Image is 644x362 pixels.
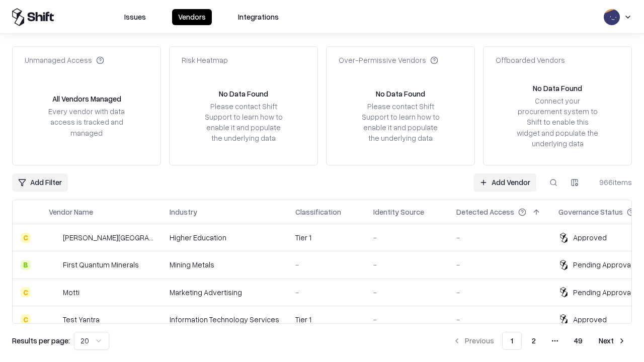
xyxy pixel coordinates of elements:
[295,287,357,298] div: -
[52,94,121,104] div: All Vendors Managed
[12,173,68,192] button: Add Filter
[232,9,285,25] button: Integrations
[219,88,268,99] div: No Data Found
[295,314,357,325] div: Tier 1
[172,9,212,25] button: Vendors
[339,55,438,65] div: Over-Permissive Vendors
[447,332,632,350] nav: pagination
[566,332,591,350] button: 49
[516,96,599,149] div: Connect your procurement system to Shift to enable this widget and populate the underlying data
[359,101,442,144] div: Please contact Shift Support to learn how to enable it and populate the underlying data
[170,259,279,270] div: Mining Metals
[202,101,285,144] div: Please contact Shift Support to learn how to enable it and populate the underlying data
[12,335,70,346] p: Results per page:
[573,287,632,298] div: Pending Approval
[373,314,440,325] div: -
[49,207,93,217] div: Vendor Name
[49,314,59,324] img: Test Yantra
[496,55,565,65] div: Offboarded Vendors
[45,106,128,138] div: Every vendor with data access is tracked and managed
[373,207,424,217] div: Identity Source
[49,233,59,243] img: Reichman University
[376,88,425,99] div: No Data Found
[373,232,440,243] div: -
[456,259,542,270] div: -
[63,287,79,298] div: Motti
[295,259,357,270] div: -
[456,232,542,243] div: -
[170,232,279,243] div: Higher Education
[170,207,197,217] div: Industry
[170,287,279,298] div: Marketing Advertising
[592,177,632,188] div: 966 items
[21,233,31,243] div: C
[373,259,440,270] div: -
[524,332,544,350] button: 2
[21,314,31,324] div: C
[25,55,104,65] div: Unmanaged Access
[573,259,632,270] div: Pending Approval
[295,232,357,243] div: Tier 1
[573,232,607,243] div: Approved
[456,314,542,325] div: -
[21,260,31,270] div: B
[502,332,522,350] button: 1
[456,207,514,217] div: Detected Access
[21,287,31,297] div: C
[49,260,59,270] img: First Quantum Minerals
[63,259,139,270] div: First Quantum Minerals
[182,55,228,65] div: Risk Heatmap
[118,9,152,25] button: Issues
[295,207,341,217] div: Classification
[63,232,153,243] div: [PERSON_NAME][GEOGRAPHIC_DATA]
[373,287,440,298] div: -
[593,332,632,350] button: Next
[473,173,536,192] a: Add Vendor
[533,83,582,94] div: No Data Found
[170,314,279,325] div: Information Technology Services
[49,287,59,297] img: Motti
[558,207,623,217] div: Governance Status
[63,314,100,325] div: Test Yantra
[573,314,607,325] div: Approved
[456,287,542,298] div: -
